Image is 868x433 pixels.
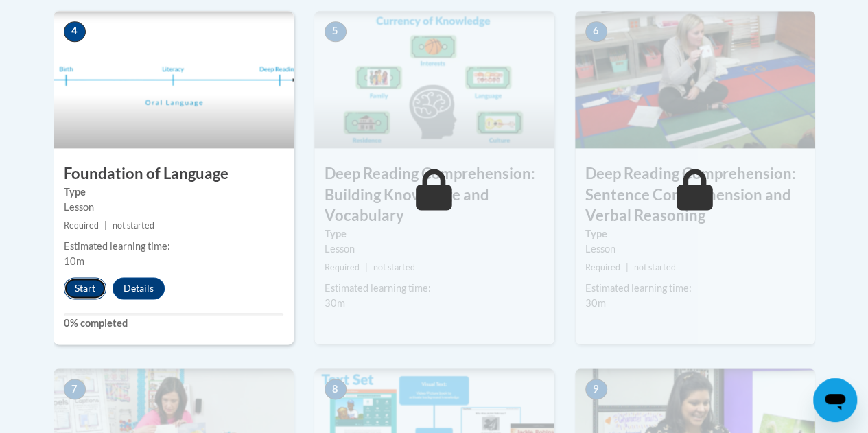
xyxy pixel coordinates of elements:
[365,262,368,272] span: |
[314,163,554,226] h3: Deep Reading Comprehension: Building Knowledge and Vocabulary
[813,378,857,422] iframe: Button to launch messaging window
[314,11,554,148] img: Course Image
[64,239,283,254] div: Estimated learning time:
[585,21,607,42] span: 6
[325,242,544,257] div: Lesson
[585,297,606,309] span: 30m
[626,262,629,272] span: |
[585,226,805,242] label: Type
[325,226,544,242] label: Type
[585,242,805,257] div: Lesson
[634,262,676,272] span: not started
[575,11,815,148] img: Course Image
[64,316,283,331] label: 0% completed
[104,220,107,231] span: |
[64,277,106,299] button: Start
[64,200,283,215] div: Lesson
[325,297,345,309] span: 30m
[585,262,620,272] span: Required
[575,163,815,226] h3: Deep Reading Comprehension: Sentence Comprehension and Verbal Reasoning
[325,379,347,399] span: 8
[325,21,347,42] span: 5
[113,277,165,299] button: Details
[325,281,544,296] div: Estimated learning time:
[64,220,99,231] span: Required
[64,21,86,42] span: 4
[64,379,86,399] span: 7
[64,185,283,200] label: Type
[64,255,84,267] span: 10m
[585,281,805,296] div: Estimated learning time:
[113,220,154,231] span: not started
[373,262,415,272] span: not started
[54,11,294,148] img: Course Image
[54,163,294,185] h3: Foundation of Language
[325,262,360,272] span: Required
[585,379,607,399] span: 9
